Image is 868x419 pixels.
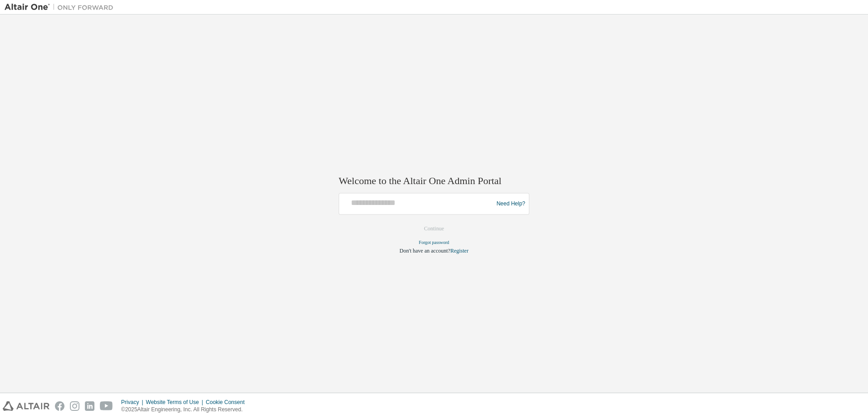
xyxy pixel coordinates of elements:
[5,3,118,12] img: Altair One
[121,406,250,414] p: © 2025 Altair Engineering, Inc. All Rights Reserved.
[121,399,146,406] div: Privacy
[146,399,206,406] div: Website Terms of Use
[497,204,525,204] a: Need Help?
[85,401,94,411] img: linkedin.svg
[399,248,450,254] span: Don't have an account?
[70,401,79,411] img: instagram.svg
[419,240,449,245] a: Forgot password
[55,401,64,411] img: facebook.svg
[339,175,529,187] h2: Welcome to the Altair One Admin Portal
[3,401,49,411] img: altair_logo.svg
[100,401,113,411] img: youtube.svg
[206,399,250,406] div: Cookie Consent
[450,248,469,254] a: Register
